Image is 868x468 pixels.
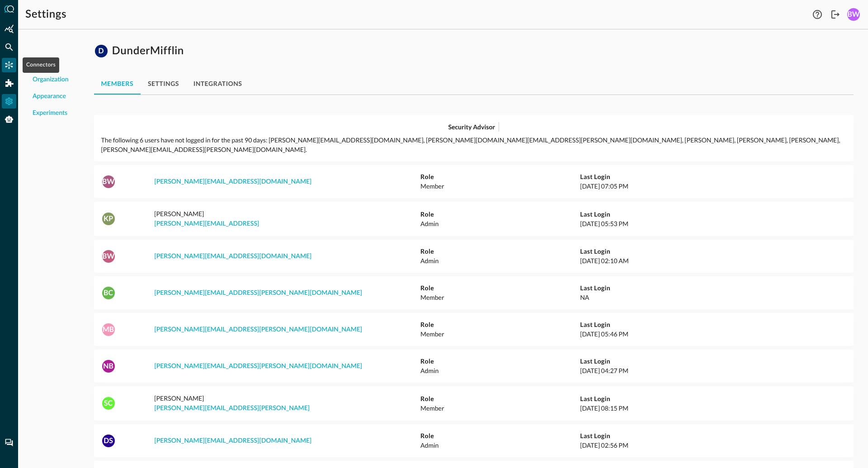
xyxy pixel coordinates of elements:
[2,435,16,450] div: Chat
[102,397,115,410] div: SC
[112,44,184,58] h1: DunderMifflin
[102,287,115,299] div: BC
[420,329,580,339] p: Member
[95,45,108,57] div: D
[154,209,420,229] p: [PERSON_NAME]
[154,363,362,369] a: [PERSON_NAME][EMAIL_ADDRESS][PERSON_NAME][DOMAIN_NAME]
[420,320,580,329] h5: Role
[420,247,580,256] h5: Role
[33,109,67,118] span: Experiments
[448,122,495,132] p: Security Advisor
[580,320,793,329] h5: Last Login
[420,293,580,302] p: Member
[2,94,16,109] div: Settings
[828,7,843,22] button: Logout
[420,357,580,366] h5: Role
[580,247,793,256] h5: Last Login
[102,213,115,225] div: KP
[580,403,793,413] p: [DATE] 08:15 PM
[420,366,580,375] p: Admin
[580,172,793,181] h5: Last Login
[186,73,250,95] button: integrations
[580,329,793,339] p: [DATE] 05:46 PM
[2,112,16,127] div: Query Agent
[580,366,793,375] p: [DATE] 04:27 PM
[102,323,115,336] div: MB
[94,73,141,95] button: members
[141,73,186,95] button: settings
[102,250,115,263] div: BW
[102,360,115,373] div: NB
[420,172,580,181] h5: Role
[580,181,793,191] p: [DATE] 07:05 PM
[154,393,420,413] p: [PERSON_NAME]
[102,175,115,188] div: BW
[580,256,793,265] p: [DATE] 02:10 AM
[2,58,16,72] div: Connectors
[154,326,362,333] a: [PERSON_NAME][EMAIL_ADDRESS][PERSON_NAME][DOMAIN_NAME]
[420,256,580,265] p: Admin
[580,440,793,450] p: [DATE] 02:56 PM
[580,210,793,219] h5: Last Login
[154,221,259,227] a: [PERSON_NAME][EMAIL_ADDRESS]
[154,438,311,444] a: [PERSON_NAME][EMAIL_ADDRESS][DOMAIN_NAME]
[23,57,59,73] div: Connectors
[101,135,846,154] p: The following 6 users have not logged in for the past 90 days: [PERSON_NAME][EMAIL_ADDRESS][DOMAI...
[2,76,17,90] div: Addons
[580,219,793,228] p: [DATE] 05:53 PM
[580,293,793,302] p: NA
[420,440,580,450] p: Admin
[154,179,311,185] a: [PERSON_NAME][EMAIL_ADDRESS][DOMAIN_NAME]
[33,92,66,101] span: Appearance
[420,210,580,219] h5: Role
[154,405,310,411] a: [PERSON_NAME][EMAIL_ADDRESS][PERSON_NAME]
[2,22,16,36] div: Summary Insights
[810,7,825,22] button: Help
[580,394,793,403] h5: Last Login
[25,7,66,22] h1: Settings
[420,403,580,413] p: Member
[580,431,793,440] h5: Last Login
[154,253,311,260] a: [PERSON_NAME][EMAIL_ADDRESS][DOMAIN_NAME]
[420,219,580,228] p: Admin
[580,357,793,366] h5: Last Login
[420,284,580,293] h5: Role
[580,284,793,293] h5: Last Login
[33,75,69,85] span: Organization
[847,8,860,21] div: BW
[420,181,580,191] p: Member
[420,394,580,403] h5: Role
[420,431,580,440] h5: Role
[2,40,16,54] div: Federated Search
[154,290,362,296] a: [PERSON_NAME][EMAIL_ADDRESS][PERSON_NAME][DOMAIN_NAME]
[102,435,115,447] div: DS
